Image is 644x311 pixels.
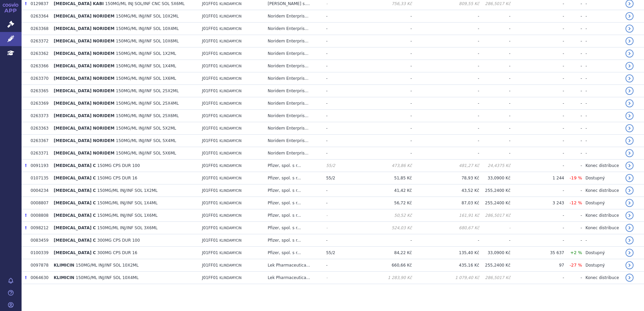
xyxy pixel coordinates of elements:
[349,209,412,222] td: 50,52 Kč
[202,101,218,106] span: J01FF01
[412,85,479,97] td: -
[625,174,634,182] a: detail
[625,236,634,244] a: detail
[564,222,582,234] td: -
[202,213,218,218] span: J01FF01
[564,147,582,160] td: -
[479,10,511,23] td: -
[97,201,158,205] span: 150MG/ML INJ/INF SOL 1X4ML
[582,10,622,23] td: -
[27,110,51,122] td: 0263373
[264,222,323,234] td: Pfizer, spol. s r...
[479,197,511,209] td: 255,2400 Kč
[323,10,349,23] td: -
[479,110,511,122] td: -
[479,122,511,135] td: -
[116,126,176,131] span: 150MG/ML INJ/INF SOL 5X2ML
[349,47,412,60] td: -
[564,110,582,122] td: -
[323,110,349,122] td: -
[326,163,335,168] span: 55/2
[27,172,51,184] td: 0107135
[625,12,634,20] a: detail
[116,76,176,81] span: 150MG/ML INJ/INF SOL 1X6ML
[27,72,51,85] td: 0263370
[412,110,479,122] td: -
[479,247,511,259] td: 33,0900 Kč
[582,23,622,35] td: -
[511,135,564,147] td: -
[27,197,51,209] td: 0008807
[264,85,323,97] td: Noridem Enterpris...
[323,72,349,85] td: -
[582,234,622,247] td: -
[220,176,242,180] span: KLINDAMYCIN
[625,74,634,82] a: detail
[323,209,349,222] td: -
[264,160,323,172] td: Pfizer, spol. s r...
[25,1,27,6] span: Poslední data tohoto produktu jsou ze SCAU platného k 01.03.2020.
[323,35,349,47] td: -
[564,135,582,147] td: -
[412,122,479,135] td: -
[54,51,115,56] span: [MEDICAL_DATA] NORIDEM
[97,226,158,230] span: 150MG/ML INJ/INF SOL 3X6ML
[625,99,634,107] a: detail
[564,35,582,47] td: -
[625,25,634,33] a: detail
[25,226,27,230] span: Poslední data tohoto produktu jsou ze SCAU platného k 01.05.2014.
[511,160,564,172] td: -
[54,76,115,81] span: [MEDICAL_DATA] NORIDEM
[264,135,323,147] td: Noridem Enterpris...
[323,147,349,160] td: -
[412,97,479,110] td: -
[27,97,51,110] td: 0263369
[349,184,412,197] td: 41,42 Kč
[625,199,634,207] a: detail
[511,97,564,110] td: -
[97,250,137,255] span: 300MG CPS DUR 16
[116,101,179,106] span: 150MG/ML INJ/INF SOL 25X4ML
[202,250,218,255] span: J01FF01
[511,122,564,135] td: -
[412,72,479,85] td: -
[27,160,51,172] td: 0091193
[582,97,622,110] td: -
[27,209,51,222] td: 0008808
[202,39,218,43] span: J01FF01
[412,222,479,234] td: 680,67 Kč
[323,234,349,247] td: -
[323,135,349,147] td: -
[97,176,137,180] span: 150MG CPS DUR 16
[625,274,634,282] a: detail
[323,122,349,135] td: -
[511,35,564,47] td: -
[54,126,115,131] span: [MEDICAL_DATA] NORIDEM
[54,26,115,31] span: [MEDICAL_DATA] NORIDEM
[220,114,242,118] span: KLINDAMYCIN
[27,234,51,247] td: 0083459
[412,234,479,247] td: -
[570,250,582,255] span: +2 %
[264,23,323,35] td: Noridem Enterpris...
[511,234,564,247] td: -
[349,172,412,184] td: 51,85 Kč
[264,247,323,259] td: Pfizer, spol. s r...
[511,60,564,72] td: -
[625,211,634,219] a: detail
[54,201,96,205] span: [MEDICAL_DATA] C
[264,60,323,72] td: Noridem Enterpris...
[54,176,96,180] span: [MEDICAL_DATA] C
[220,201,242,205] span: KLINDAMYCIN
[202,76,218,81] span: J01FF01
[582,122,622,135] td: -
[116,138,176,143] span: 150MG/ML INJ/INF SOL 5X4ML
[202,64,218,68] span: J01FF01
[349,222,412,234] td: 524,03 Kč
[264,35,323,47] td: Noridem Enterpris...
[202,151,218,155] span: J01FF01
[220,251,242,255] span: KLINDAMYCIN
[479,147,511,160] td: -
[323,23,349,35] td: -
[323,60,349,72] td: -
